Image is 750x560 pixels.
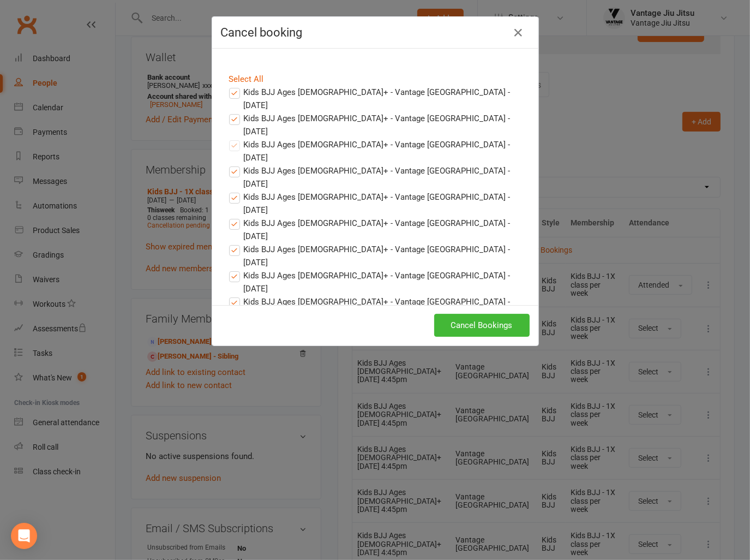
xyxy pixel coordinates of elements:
[510,24,527,41] button: Close
[229,74,264,84] a: Select All
[229,295,521,321] label: Kids BJJ Ages [DEMOGRAPHIC_DATA]+ - Vantage [GEOGRAPHIC_DATA] - [DATE]
[11,523,37,549] div: Open Intercom Messenger
[229,112,521,138] label: Kids BJJ Ages [DEMOGRAPHIC_DATA]+ - Vantage [GEOGRAPHIC_DATA] - [DATE]
[229,190,521,217] label: Kids BJJ Ages [DEMOGRAPHIC_DATA]+ - Vantage [GEOGRAPHIC_DATA] - [DATE]
[229,269,521,295] label: Kids BJJ Ages [DEMOGRAPHIC_DATA]+ - Vantage [GEOGRAPHIC_DATA] - [DATE]
[221,26,530,39] h4: Cancel booking
[229,138,521,164] label: Kids BJJ Ages [DEMOGRAPHIC_DATA]+ - Vantage [GEOGRAPHIC_DATA] - [DATE]
[229,164,521,190] label: Kids BJJ Ages [DEMOGRAPHIC_DATA]+ - Vantage [GEOGRAPHIC_DATA] - [DATE]
[229,217,521,243] label: Kids BJJ Ages [DEMOGRAPHIC_DATA]+ - Vantage [GEOGRAPHIC_DATA] - [DATE]
[434,314,530,337] button: Cancel Bookings
[229,243,521,269] label: Kids BJJ Ages [DEMOGRAPHIC_DATA]+ - Vantage [GEOGRAPHIC_DATA] - [DATE]
[229,86,521,112] label: Kids BJJ Ages [DEMOGRAPHIC_DATA]+ - Vantage [GEOGRAPHIC_DATA] - [DATE]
